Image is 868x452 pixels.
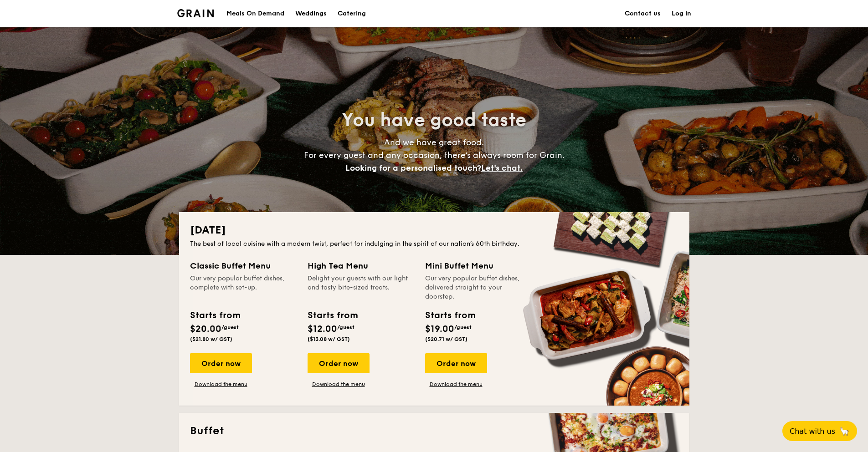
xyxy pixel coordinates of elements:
[425,353,487,373] div: Order now
[190,424,678,438] h2: Buffet
[304,137,565,173] span: And we have great food. For every guest and any occasion, there’s always room for Grain.
[190,223,678,238] h2: [DATE]
[481,163,523,173] span: Let's chat.
[190,381,252,388] a: Download the menu
[308,309,357,322] div: Starts from
[342,109,526,131] span: You have good taste
[337,324,354,330] span: /guest
[177,9,214,17] img: Grain
[425,324,454,335] span: $19.00
[308,336,350,342] span: ($13.08 w/ GST)
[425,309,475,322] div: Starts from
[221,324,239,330] span: /guest
[190,309,240,322] div: Starts from
[308,259,414,272] div: High Tea Menu
[190,353,252,373] div: Order now
[308,381,370,388] a: Download the menu
[425,336,467,342] span: ($20.71 w/ GST)
[782,421,857,441] button: Chat with us🦙
[190,324,221,335] span: $20.00
[190,336,232,342] span: ($21.80 w/ GST)
[790,427,835,436] span: Chat with us
[454,324,472,330] span: /guest
[345,163,481,173] span: Looking for a personalised touch?
[308,324,337,335] span: $12.00
[425,381,487,388] a: Download the menu
[308,353,370,373] div: Order now
[177,9,214,17] a: Logotype
[839,426,850,437] span: 🦙
[190,239,678,249] div: The best of local cuisine with a modern twist, perfect for indulging in the spirit of our nation’...
[425,259,532,272] div: Mini Buffet Menu
[190,274,297,301] div: Our very popular buffet dishes, complete with set-up.
[190,259,297,272] div: Classic Buffet Menu
[425,274,532,301] div: Our very popular buffet dishes, delivered straight to your doorstep.
[308,274,414,301] div: Delight your guests with our light and tasty bite-sized treats.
